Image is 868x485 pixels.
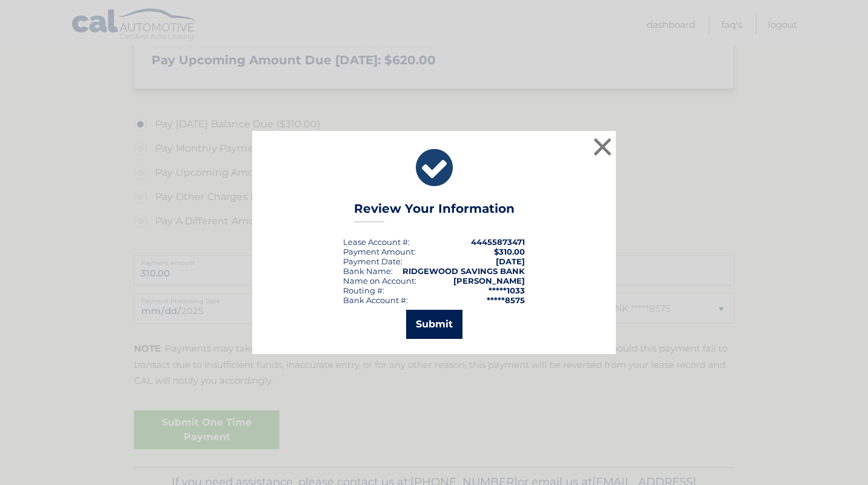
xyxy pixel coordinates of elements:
div: Routing #: [343,286,384,295]
strong: [PERSON_NAME] [453,276,525,286]
span: [DATE] [496,256,525,266]
strong: 44455873471 [471,237,525,247]
div: : [343,256,402,266]
h3: Review Your Information [354,201,515,222]
div: Lease Account #: [343,237,410,247]
div: Bank Account #: [343,295,408,305]
span: Payment Date [343,256,401,266]
button: × [590,135,615,159]
span: $310.00 [494,247,525,256]
div: Bank Name: [343,266,393,276]
button: Submit [406,310,462,339]
strong: RIDGEWOOD SAVINGS BANK [402,266,525,276]
div: Name on Account: [343,276,416,286]
div: Payment Amount: [343,247,416,256]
